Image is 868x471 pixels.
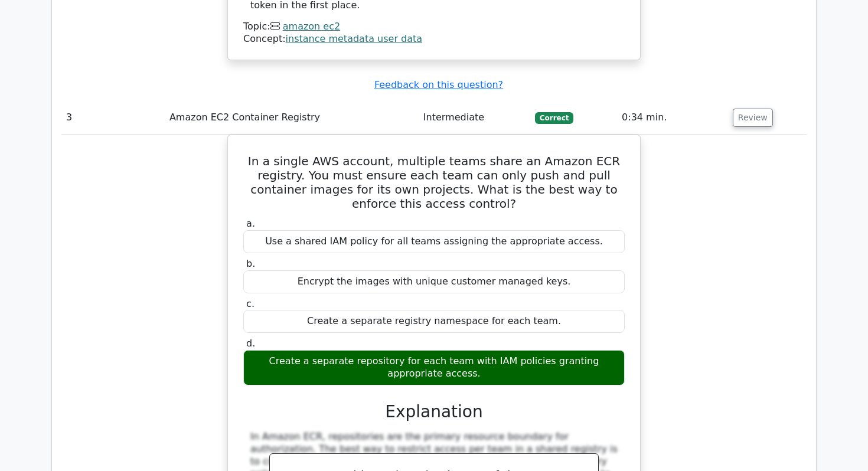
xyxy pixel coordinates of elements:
td: Intermediate [419,101,530,135]
span: Correct [535,112,573,124]
div: Concept: [243,33,625,45]
span: d. [246,338,255,349]
td: Amazon EC2 Container Registry [165,101,419,135]
a: amazon ec2 [283,21,340,32]
button: Review [733,109,773,127]
div: Use a shared IAM policy for all teams assigning the appropriate access. [243,230,625,253]
td: 3 [61,101,165,135]
a: Feedback on this question? [374,79,503,90]
div: Topic: [243,21,625,33]
span: b. [246,258,255,269]
div: Encrypt the images with unique customer managed keys. [243,270,625,293]
td: 0:34 min. [617,101,728,135]
span: a. [246,218,255,229]
h3: Explanation [250,402,618,422]
div: Create a separate repository for each team with IAM policies granting appropriate access. [243,350,625,385]
div: Create a separate registry namespace for each team. [243,310,625,333]
span: c. [246,298,254,309]
a: instance metadata user data [286,33,423,44]
h5: In a single AWS account, multiple teams share an Amazon ECR registry. You must ensure each team c... [242,154,626,211]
